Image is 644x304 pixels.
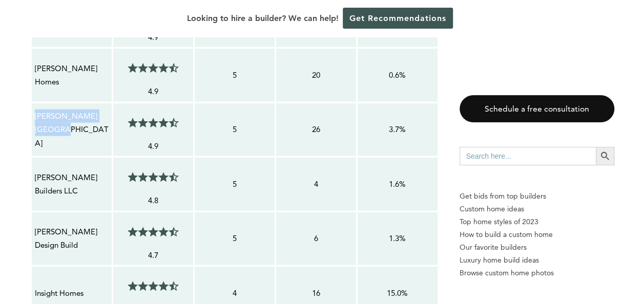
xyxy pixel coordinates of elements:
p: Get bids from top builders [460,190,614,203]
input: Search here... [460,147,596,165]
p: 1.3% [361,232,434,245]
a: Get Recommendations [343,8,453,29]
p: 16 [279,287,353,300]
p: Insight Homes [35,287,109,300]
p: 6 [279,232,353,245]
p: 5 [198,178,272,191]
p: 5 [198,232,272,245]
p: 26 [279,123,353,136]
p: 4 [279,178,353,191]
p: 1.6% [361,178,434,191]
p: [PERSON_NAME] Design Build [35,225,109,252]
p: 3.7% [361,123,434,136]
a: Custom home ideas [460,203,614,215]
p: [PERSON_NAME][GEOGRAPHIC_DATA] [35,110,109,150]
p: 4.9 [116,85,190,98]
p: 4 [198,287,272,300]
p: 4.7 [116,249,190,262]
p: 20 [279,69,353,82]
a: Schedule a free consultation [460,95,614,122]
p: [PERSON_NAME] Homes [35,62,109,89]
a: Top home styles of 2023 [460,215,614,228]
p: 5 [198,69,272,82]
svg: Search [599,150,611,162]
iframe: Drift Widget Chat Controller [447,230,632,292]
a: How to build a custom home [460,228,614,241]
p: 5 [198,123,272,136]
p: 4.8 [116,194,190,207]
p: 4.9 [116,140,190,153]
p: 4.9 [116,31,190,44]
p: 0.6% [361,69,434,82]
p: 15.0% [361,287,434,300]
p: [PERSON_NAME] Builders LLC [35,171,109,198]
